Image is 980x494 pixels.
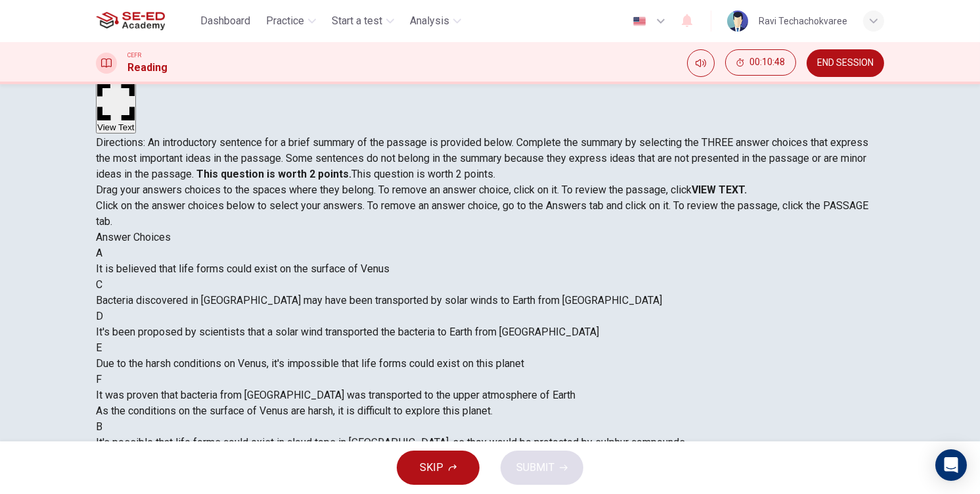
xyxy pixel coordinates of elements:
[725,49,796,77] div: Hide
[749,57,785,68] span: 00:10:48
[96,357,524,370] span: Due to the harsh conditions on Venus, it's impossible that life forms could exist on this planet
[127,60,167,76] h1: Reading
[96,419,884,435] div: B
[96,389,575,401] span: It was proven that bacteria from [GEOGRAPHIC_DATA] was transported to the upper atmosphere of Earth
[332,13,382,29] span: Start a test
[96,419,884,451] div: BIt's possible that life forms could exist in cloud tops in [GEOGRAPHIC_DATA], as they would be p...
[405,9,466,33] button: Analysis
[817,58,874,68] span: END SESSION
[96,372,884,403] div: FIt was proven that bacteria from [GEOGRAPHIC_DATA] was transported to the upper atmosphere of Earth
[96,294,662,307] span: Bacteria discovered in [GEOGRAPHIC_DATA] may have been transported by solar winds to Earth from [...
[725,49,796,76] button: 00:10:48
[397,451,479,485] button: SKIP
[96,82,136,134] button: View Text
[96,245,884,277] div: AIt is believed that life forms could exist on the surface of Venus
[266,13,304,29] span: Practice
[195,9,256,33] button: Dashboard
[200,13,250,29] span: Dashboard
[96,8,195,34] a: SE-ED Academy logo
[807,49,884,77] button: END SESSION
[727,11,748,32] img: Profile picture
[935,449,967,481] div: Open Intercom Messenger
[759,13,847,29] div: Ravi Techachokvaree
[326,9,399,33] button: Start a test
[96,198,884,230] p: Click on the answer choices below to select your answers. To remove an answer choice, go to the A...
[420,458,443,477] span: SKIP
[194,168,351,180] strong: This question is worth 2 points.
[96,405,493,417] span: As the conditions on the surface of Venus are harsh, it is difficult to explore this planet.
[96,340,884,356] div: E
[96,262,390,275] span: It is believed that life forms could exist on the surface of Venus
[96,326,599,338] span: It's been proposed by scientists that a solar wind transported the bacteria to Earth from [GEOGRA...
[631,16,648,26] img: en
[127,51,141,60] span: CEFR
[96,231,171,243] span: Answer Choices
[96,277,884,309] div: CBacteria discovered in [GEOGRAPHIC_DATA] may have been transported by solar winds to Earth from ...
[96,277,884,293] div: C
[96,245,884,261] div: A
[261,9,321,33] button: Practice
[96,372,884,387] div: F
[96,136,868,180] span: Directions: An introductory sentence for a brief summary of the passage is provided below. Comple...
[692,184,747,196] strong: VIEW TEXT.
[96,309,884,340] div: DIt's been proposed by scientists that a solar wind transported the bacteria to Earth from [GEOGR...
[96,436,685,449] span: It's possible that life forms could exist in cloud tops in [GEOGRAPHIC_DATA], as they would be pr...
[687,49,715,77] div: Mute
[96,340,884,372] div: EDue to the harsh conditions on Venus, it's impossible that life forms could exist on this planet
[351,168,495,180] span: This question is worth 2 points.
[96,182,884,198] p: Drag your answers choices to the spaces where they belong. To remove an answer choice, click on i...
[410,13,449,29] span: Analysis
[96,8,165,34] img: SE-ED Academy logo
[96,309,884,324] div: D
